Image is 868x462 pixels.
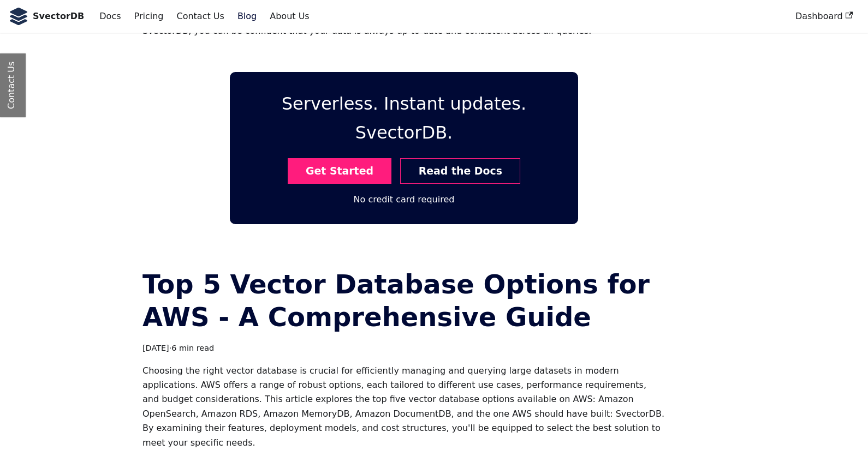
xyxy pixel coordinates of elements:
[288,158,392,184] a: Get Started
[128,7,170,26] a: Pricing
[142,364,665,450] p: Choosing the right vector database is crucial for efficiently managing and querying large dataset...
[93,7,127,26] a: Docs
[263,7,316,26] a: About Us
[789,7,859,26] a: Dashboard
[9,8,28,25] img: SvectorDB Logo
[247,89,561,147] p: Serverless. Instant updates. SvectorDB.
[400,158,520,184] a: Read the Docs
[142,269,650,332] a: Top 5 Vector Database Options for AWS - A Comprehensive Guide
[142,342,665,355] div: · 6 min read
[354,193,455,207] div: No credit card required
[9,8,84,25] a: SvectorDB LogoSvectorDB
[170,7,230,26] a: Contact Us
[33,9,84,23] b: SvectorDB
[231,7,263,26] a: Blog
[142,344,169,352] time: [DATE]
